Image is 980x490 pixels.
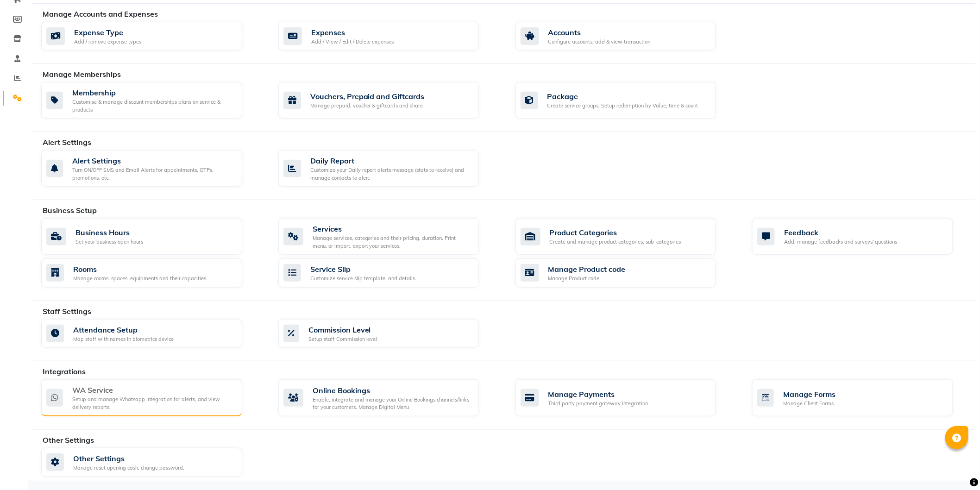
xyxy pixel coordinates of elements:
[41,379,264,416] a: WA ServiceSetup and manage Whatsapp Integration for alerts, and view delivery reports.
[308,324,377,335] div: Commission Level
[752,218,975,255] a: FeedbackAdd, manage feedbacks and surveys' questions
[278,22,502,51] a: ExpensesAdd / View / Edit / Delete expenses
[310,91,425,102] div: Vouchers, Prepaid and Giftcards
[515,218,739,255] a: Product CategoriesCreate and manage product categories, sub-categories
[72,396,235,411] div: Setup and manage Whatsapp Integration for alerts, and view delivery reports.
[547,102,698,110] div: Create service groups, Setup redemption by Value, time & count
[550,227,681,238] div: Product Categories
[784,227,897,238] div: Feedback
[310,155,472,166] div: Daily Report
[74,38,141,46] div: Add / remove expense types
[783,389,836,400] div: Manage Forms
[72,87,235,98] div: Membership
[311,27,394,38] div: Expenses
[278,258,502,288] a: Service SlipCustomize service slip template, and details.
[73,453,184,464] div: Other Settings
[752,379,975,416] a: Manage FormsManage Client Forms
[313,385,472,396] div: Online Bookings
[783,400,836,408] div: Manage Client Forms
[548,275,626,283] div: Manage Product code
[313,234,472,250] div: Manage services, categories and their pricing, duration. Print menu, or import, export your servi...
[550,238,681,246] div: Create and manage product categories, sub-categories
[278,82,502,119] a: Vouchers, Prepaid and GiftcardsManage prepaid, voucher & giftcards and share
[278,218,502,255] a: ServicesManage services, categories and their pricing, duration. Print menu, or import, export yo...
[310,264,417,275] div: Service Slip
[310,102,425,110] div: Manage prepaid, voucher & giftcards and share
[515,22,739,51] a: AccountsConfigure accounts, add & view transaction
[278,379,502,416] a: Online BookingsEnable, integrate and manage your Online Bookings channels/links for your customer...
[310,275,417,283] div: Customize service slip template, and details.
[41,319,264,348] a: Attendance SetupMap staff with names in biometrics device
[72,384,235,396] div: WA Service
[41,448,264,477] a: Other SettingsManage reset opening cash, change password.
[75,238,143,246] div: Set your business open hours
[41,82,264,119] a: MembershipCustomise & manage discount memberships plans on service & products
[515,258,739,288] a: Manage Product codeManage Product code
[515,379,739,416] a: Manage PaymentsThird party payment gateway integration
[278,150,502,187] a: Daily ReportCustomize your Daily report alerts message (stats to receive) and manage contacts to ...
[310,166,472,182] div: Customize your Daily report alerts message (stats to receive) and manage contacts to alert.
[72,155,235,166] div: Alert Settings
[41,150,264,187] a: Alert SettingsTurn ON/OFF SMS and Email Alerts for appointments, OTPs, promotions, etc.
[313,223,472,234] div: Services
[548,27,651,38] div: Accounts
[784,238,897,246] div: Add, manage feedbacks and surveys' questions
[73,324,174,335] div: Attendance Setup
[72,98,235,113] div: Customise & manage discount memberships plans on service & products
[74,27,141,38] div: Expense Type
[548,389,648,400] div: Manage Payments
[72,166,235,182] div: Turn ON/OFF SMS and Email Alerts for appointments, OTPs, promotions, etc.
[515,82,739,119] a: PackageCreate service groups, Setup redemption by Value, time & count
[73,335,174,343] div: Map staff with names in biometrics device
[548,38,651,46] div: Configure accounts, add & view transaction
[313,396,472,411] div: Enable, integrate and manage your Online Bookings channels/links for your customers. Manage Digit...
[548,400,648,408] div: Third party payment gateway integration
[548,264,626,275] div: Manage Product code
[41,218,264,255] a: Business HoursSet your business open hours
[73,464,184,472] div: Manage reset opening cash, change password.
[311,38,394,46] div: Add / View / Edit / Delete expenses
[73,264,207,275] div: Rooms
[278,319,502,348] a: Commission LevelSetup staff Commission level
[41,258,264,288] a: RoomsManage rooms, spaces, equipments and their capacities.
[75,227,143,238] div: Business Hours
[308,335,377,343] div: Setup staff Commission level
[41,22,264,51] a: Expense TypeAdd / remove expense types
[73,275,207,283] div: Manage rooms, spaces, equipments and their capacities.
[547,91,698,102] div: Package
